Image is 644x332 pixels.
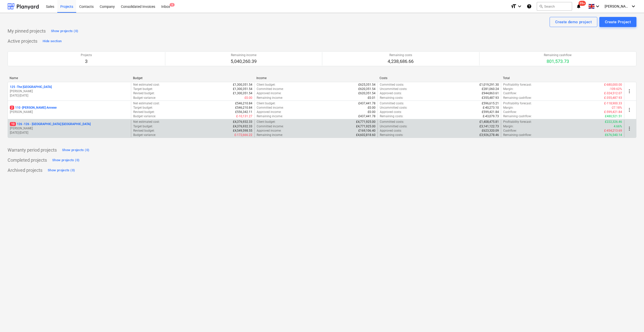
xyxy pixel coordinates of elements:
[479,83,499,87] p: £1,019,291.30
[368,106,375,110] p: £0.00
[236,114,252,118] p: £-10,131.27
[605,120,622,124] p: £222,326.46
[233,124,252,129] p: £4,376,932.33
[479,133,499,137] p: £3,926,278.46
[41,37,63,45] button: Hide section
[609,87,622,91] p: -109.62%
[527,3,532,9] i: Knowledge base
[257,114,283,118] p: Remaining income :
[10,106,14,110] span: 2
[233,120,252,124] p: £4,376,932.33
[605,4,630,8] span: [PERSON_NAME]
[611,106,622,110] p: -27.18%
[380,101,404,106] p: Committed costs :
[8,167,42,173] p: Archived projects
[604,101,622,106] p: £-118,900.33
[619,308,644,332] iframe: Chat Widget
[380,129,402,133] p: Approved costs :
[234,133,252,137] p: £-172,666.22
[544,53,572,57] p: Remaining cashflow
[482,87,499,91] p: £281,060.24
[235,101,252,106] p: £546,210.84
[356,124,375,129] p: £4,771,925.00
[245,96,252,100] p: £0.00
[368,110,375,114] p: £0.00
[133,101,160,106] p: Net estimated cost :
[503,133,532,137] p: Remaining cashflow :
[630,3,636,9] i: keyboard_arrow_down
[133,87,153,91] p: Target budget :
[626,88,632,94] span: more_vert
[380,110,402,114] p: Approved costs :
[511,3,517,9] i: format_size
[10,89,129,93] p: [PERSON_NAME]
[257,129,281,133] p: Approved income :
[61,146,91,154] button: Show projects (0)
[503,124,514,129] p: Margin :
[576,3,581,9] i: notifications
[503,83,532,87] p: Profitability forecast :
[233,87,252,91] p: £1,300,351.54
[503,87,514,91] p: Margin :
[8,38,37,44] p: Active projects
[503,76,622,80] div: Total
[503,120,532,124] p: Profitability forecast :
[257,83,276,87] p: Client budget :
[380,96,403,100] p: Remaining costs :
[10,122,129,135] div: 10126 -126 - [GEOGRAPHIC_DATA] [GEOGRAPHIC_DATA][PERSON_NAME][DATE]-[DATE]
[257,110,281,114] p: Approved income :
[46,166,76,174] button: Show projects (0)
[10,106,129,114] div: 2110 -[PERSON_NAME] Annexe[PERSON_NAME]
[482,91,499,96] p: £944,863.61
[604,129,622,133] p: £-454,213.69
[257,106,284,110] p: Committed income :
[231,53,257,57] p: Remaining income
[479,120,499,124] p: £1,408,475.81
[388,58,414,64] p: 4,238,686.66
[604,110,622,114] p: £-599,421.84
[52,157,79,163] div: Show projects (0)
[133,120,160,124] p: Net estimated cost :
[10,85,52,89] p: 125 - The [GEOGRAPHIC_DATA]
[8,157,47,163] p: Completed projects
[358,91,375,96] p: £620,351.54
[233,83,252,87] p: £1,300,351.54
[257,120,276,124] p: Client budget :
[257,124,284,129] p: Committed income :
[380,120,404,124] p: Committed costs :
[133,110,155,114] p: Revised budget :
[10,131,129,135] p: [DATE] - [DATE]
[233,129,252,133] p: £4,549,598.55
[10,122,91,126] p: 126 - 126 - [GEOGRAPHIC_DATA] [GEOGRAPHIC_DATA]
[133,91,155,96] p: Revised budget :
[48,168,75,173] div: Show projects (0)
[380,133,403,137] p: Remaining costs :
[544,58,572,64] p: 801,573.73
[51,156,81,164] button: Show projects (0)
[358,114,375,118] p: £437,441.78
[50,27,79,35] button: Show projects (0)
[599,17,636,27] button: Create Project
[358,83,375,87] p: £625,351.54
[358,101,375,106] p: £437,441.78
[539,4,543,8] span: search
[517,3,523,9] i: keyboard_arrow_down
[133,129,155,133] p: Revised budget :
[380,124,407,129] p: Uncommitted costs :
[482,101,499,106] p: £596,615.21
[133,114,156,118] p: Budget variance :
[595,3,601,9] i: keyboard_arrow_down
[579,1,586,6] span: 99+
[380,87,407,91] p: Uncommitted costs :
[81,53,92,57] p: Projects
[482,110,499,114] p: £599,421.84
[10,76,129,80] div: Name
[604,96,622,100] p: £-355,487.93
[479,124,499,129] p: £3,141,122.73
[356,133,375,137] p: £4,602,818.60
[133,76,252,80] div: Budget
[605,114,622,118] p: £480,521.51
[133,83,160,87] p: Net estimated cost :
[550,17,597,27] button: Create demo project
[8,28,46,34] p: My pinned projects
